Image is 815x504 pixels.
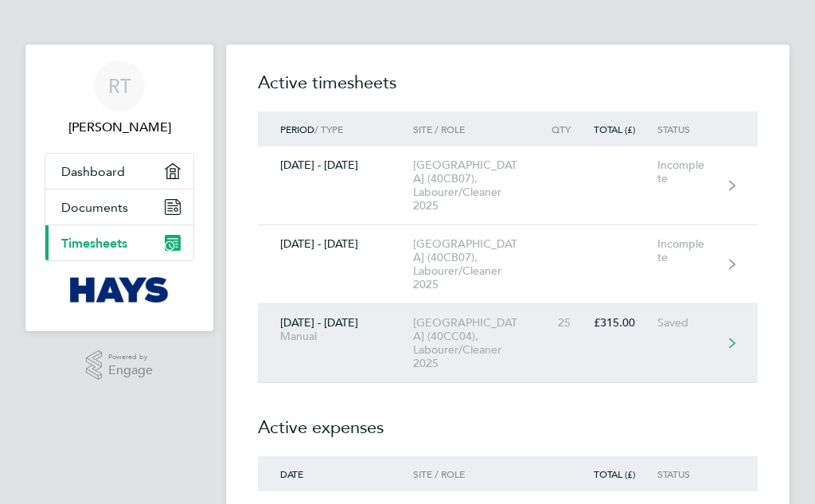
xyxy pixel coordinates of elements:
span: RT [108,76,131,96]
a: Timesheets [45,225,193,260]
a: Powered byEngage [86,350,154,381]
div: Total (£) [593,468,658,479]
div: Incomplete [657,237,727,264]
a: Go to home page [45,277,194,303]
div: Qty [543,123,593,135]
a: RT[PERSON_NAME] [45,61,194,137]
div: Total (£) [593,123,658,135]
div: Status [657,123,727,135]
div: [GEOGRAPHIC_DATA] (40CB07), Labourer/Cleaner 2025 [413,237,543,291]
a: [DATE] - [DATE]Manual[GEOGRAPHIC_DATA] (40CC04), Labourer/Cleaner 202525£315.00Saved [258,304,758,383]
span: Timesheets [61,236,127,251]
span: Robert Taylor [45,118,194,137]
div: / Type [258,123,413,135]
a: [DATE] - [DATE][GEOGRAPHIC_DATA] (40CB07), Labourer/Cleaner 2025Incomplete [258,147,758,225]
span: Engage [108,364,153,377]
div: [GEOGRAPHIC_DATA] (40CC04), Labourer/Cleaner 2025 [413,316,543,370]
span: Dashboard [61,164,125,179]
h2: Active timesheets [258,70,758,111]
a: [DATE] - [DATE][GEOGRAPHIC_DATA] (40CB07), Labourer/Cleaner 2025Incomplete [258,225,758,304]
div: £315.00 [593,316,658,330]
div: [DATE] - [DATE] [258,158,413,172]
div: [GEOGRAPHIC_DATA] (40CB07), Labourer/Cleaner 2025 [413,158,543,213]
a: Documents [45,189,193,225]
span: Period [280,123,314,135]
h2: Active expenses [258,383,758,456]
div: [DATE] - [DATE] [258,316,413,343]
div: 25 [543,316,593,330]
div: Date [258,468,413,479]
div: [DATE] - [DATE] [258,237,413,251]
div: Site / Role [413,468,543,479]
div: Saved [657,316,727,330]
div: Manual [280,330,391,343]
span: Documents [61,200,128,215]
div: Status [657,468,727,479]
div: Site / Role [413,123,543,135]
nav: Main navigation [25,45,213,331]
span: Powered by [108,350,153,364]
img: hays-logo-retina.png [70,277,170,303]
div: Incomplete [657,158,727,186]
a: Dashboard [45,154,193,189]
